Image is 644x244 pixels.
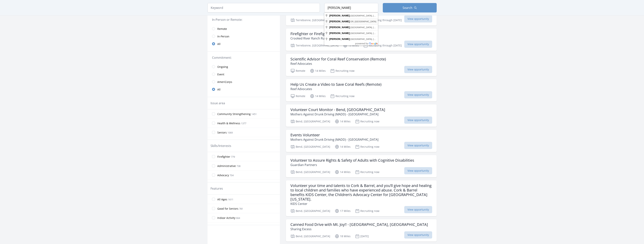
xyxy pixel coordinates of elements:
[208,40,280,48] a: All
[286,104,437,127] a: Volunteer Court Monitor - Bend, [GEOGRAPHIC_DATA] Mothers Against Drunk Driving (MADD) - [GEOGRAP...
[286,130,437,152] a: Events Volunteer Mothers Against Drunk Driving (MADD) - [GEOGRAPHIC_DATA] Bend, [GEOGRAPHIC_DATA]...
[350,32,395,34] span: [GEOGRAPHIC_DATA], [GEOGRAPHIC_DATA]
[290,87,381,91] p: Reef Advocates
[355,209,379,213] p: Recruiting now
[236,216,240,220] span: 664
[355,119,379,124] p: Recruiting now
[208,70,280,78] a: Event
[355,144,379,149] p: Recruiting now
[217,88,221,91] span: All
[241,122,246,125] span: 1377
[211,144,231,148] legend: Skills/Interests
[237,164,240,168] span: 738
[335,209,351,213] p: 17 Miles
[212,131,215,134] input: Seniors 1069
[217,207,238,211] span: Good for Seniors
[290,137,378,142] p: Mothers Against Drunk Driving (MADD) - [GEOGRAPHIC_DATA]
[329,26,350,29] span: [PERSON_NAME]
[329,14,350,17] span: [PERSON_NAME]
[290,43,338,48] p: Terrebonne, [GEOGRAPHIC_DATA]
[208,25,280,32] a: Remote
[404,206,432,213] span: View opportunity
[404,66,432,73] span: View opportunity
[363,18,402,22] p: Recruiting through [DATE]
[290,202,432,206] p: KIDS Center
[217,216,235,220] span: Indoor Activity
[290,61,386,66] p: Reef Advocates
[217,121,240,125] span: Health & Wellness
[286,155,437,177] a: Volunteer to Assure Rights & Safety of Adults with Cognitive Disabilities Guardian Partners Bend,...
[290,107,385,112] h3: Volunteer Court Monitor - Bend, [GEOGRAPHIC_DATA]
[217,155,230,159] span: Firefighter
[208,86,280,93] a: All
[208,78,280,86] a: AmeriCorps
[228,198,233,201] span: 1611
[217,80,232,84] span: AmeriCorps
[217,65,228,69] span: Ongoing
[286,54,437,76] a: Scientific Advisor for Coral Reef Conservation (Remote) Reef Advocates Remote 14 Miles Recruiting...
[329,38,350,40] span: [PERSON_NAME]
[290,112,385,117] p: Mothers Against Drunk Driving (MADD) - [GEOGRAPHIC_DATA]
[404,91,432,98] span: View opportunity
[211,101,225,105] legend: Issue area
[363,43,402,48] p: Recruiting through [DATE]
[404,41,432,48] span: View opportunity
[217,131,227,134] span: Seniors
[231,155,235,158] span: 779
[217,42,221,46] span: All
[290,170,330,174] p: Bend, [GEOGRAPHIC_DATA]
[330,69,355,73] p: Recruiting now
[350,38,395,40] span: [GEOGRAPHIC_DATA], [GEOGRAPHIC_DATA]
[404,15,432,22] span: View opportunity
[355,234,369,239] p: [DATE]
[404,142,432,149] span: View opportunity
[355,170,379,174] p: Recruiting now
[211,186,223,191] legend: Features
[350,20,376,23] span: OR, [GEOGRAPHIC_DATA]
[343,43,359,48] p: 13 Miles
[335,170,351,174] p: 14 Miles
[251,113,257,116] span: 1451
[310,94,326,98] p: 14 Miles
[212,112,215,115] input: Community Strengthening 1451
[217,35,229,38] span: In-Person
[335,144,351,149] p: 14 Miles
[217,164,236,168] span: Administrative
[217,112,251,116] span: Community Strengthening
[217,27,227,31] span: Remote
[335,119,351,124] p: 14 Miles
[404,231,432,239] span: View opportunity
[324,3,378,12] input: Location
[212,17,275,22] legend: In-Person or Remote:
[290,222,428,227] h3: Canned Food Drive with Mt. Joy!! - [GEOGRAPHIC_DATA], [GEOGRAPHIC_DATA]
[290,18,338,22] p: Terrebonne, [GEOGRAPHIC_DATA]
[290,32,361,36] h3: Firefighter or Firefighter/EMT
[290,234,330,239] p: Bend, [GEOGRAPHIC_DATA]
[290,163,414,167] p: Guardian Partners
[290,144,330,149] p: Bend, [GEOGRAPHIC_DATA]
[212,122,215,125] input: Health & Wellness 1377
[335,234,351,239] p: 18 Miles
[290,82,381,87] h3: Help Us Create a Video to Save Coral Reefs (Remote)
[290,209,330,213] p: Bend, [GEOGRAPHIC_DATA]
[286,219,437,242] a: Canned Food Drive with Mt. Joy!! - [GEOGRAPHIC_DATA], [GEOGRAPHIC_DATA] Sharing Excess Bend, [GEO...
[290,119,330,124] p: Bend, [GEOGRAPHIC_DATA]
[329,20,350,23] span: [PERSON_NAME]
[212,164,215,167] input: Administrative 738
[383,3,437,12] button: Search
[208,32,280,40] a: In-Person
[310,69,326,73] p: 14 Miles
[330,94,355,98] p: Recruiting now
[212,174,215,177] input: Advocacy 704
[290,57,386,61] h3: Scientific Advisor for Coral Reef Conservation (Remote)
[350,15,395,17] span: [GEOGRAPHIC_DATA], [GEOGRAPHIC_DATA]
[208,3,320,12] input: Keyword
[212,216,215,219] input: Indoor Activity 664
[212,155,215,158] input: Firefighter 779
[290,158,414,163] h3: Volunteer to Assure Rights & Safety of Adults with Cognitive Disabilities
[239,207,243,210] span: 781
[212,55,275,60] legend: Commitment:
[329,32,350,35] span: [PERSON_NAME]
[230,174,234,177] span: 704
[212,198,215,201] input: All Ages 1611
